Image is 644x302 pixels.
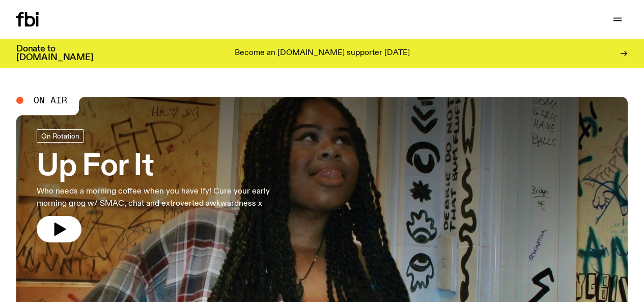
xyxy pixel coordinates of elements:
[37,185,297,210] p: Who needs a morning coffee when you have Ify! Cure your early morning grog w/ SMAC, chat and extr...
[37,153,297,181] h3: Up For It
[37,129,84,143] a: On Rotation
[41,132,79,140] span: On Rotation
[235,49,410,58] p: Become an [DOMAIN_NAME] supporter [DATE]
[16,45,93,62] h3: Donate to [DOMAIN_NAME]
[34,96,67,105] span: On Air
[37,129,297,242] a: Up For ItWho needs a morning coffee when you have Ify! Cure your early morning grog w/ SMAC, chat...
